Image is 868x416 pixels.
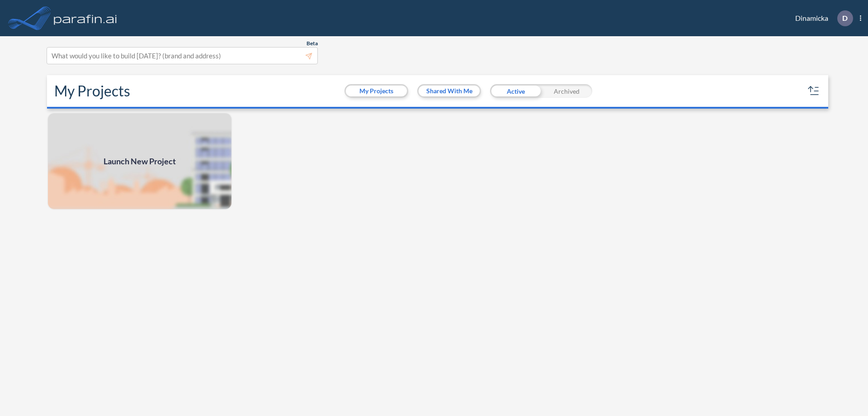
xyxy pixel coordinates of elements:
[104,155,176,167] span: Launch New Project
[807,84,821,98] button: sort
[47,112,232,210] img: add
[307,40,318,47] span: Beta
[346,86,407,96] button: My Projects
[52,9,119,27] img: logo
[47,112,232,210] a: Launch New Project
[490,84,541,98] div: Active
[842,14,848,22] p: D
[54,82,130,100] h2: My Projects
[541,84,592,98] div: Archived
[419,86,480,96] button: Shared With Me
[782,10,861,26] div: Dinamicka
